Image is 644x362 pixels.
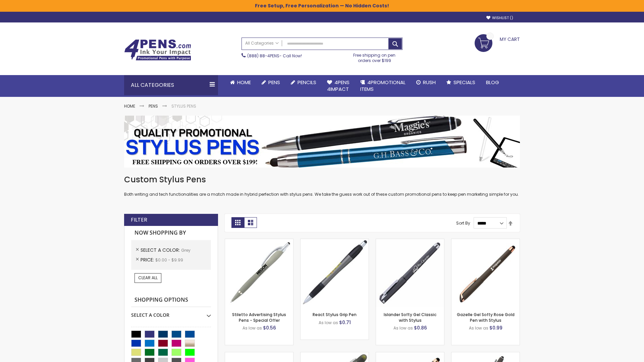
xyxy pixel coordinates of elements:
span: Home [237,79,251,86]
img: 4Pens Custom Pens and Promotional Products [124,39,191,61]
h1: Custom Stylus Pens [124,174,520,185]
strong: Grid [231,217,244,228]
a: Pencils [285,75,322,90]
span: $0.56 [263,324,276,331]
a: (888) 88-4PENS [247,53,279,59]
strong: Shopping Options [131,293,211,307]
span: Pencils [298,79,316,86]
a: Custom Soft Touch® Metal Pens with Stylus-Grey [451,352,520,358]
a: Wishlist [486,15,513,20]
a: Rush [411,75,441,90]
span: Blog [486,79,499,86]
a: Islander Softy Gel Classic with Stylus [384,312,436,323]
div: Free shipping on pen orders over $199 [346,50,403,63]
img: Stiletto Advertising Stylus Pens-Grey [225,239,293,307]
a: Home [124,103,135,109]
span: 4PROMOTIONAL ITEMS [360,79,406,93]
a: Stiletto Advertising Stylus Pens - Special Offer [232,312,286,323]
img: Gazelle Gel Softy Rose Gold Pen with Stylus-Grey [451,239,520,307]
span: Pens [268,79,280,86]
span: Clear All [138,275,158,281]
a: Clear All [135,273,161,283]
a: Pens [256,75,285,90]
span: Grey [181,247,191,253]
div: Both writing and tech functionalities are a match made in hybrid perfection with stylus pens. We ... [124,174,520,197]
a: Islander Softy Rose Gold Gel Pen with Stylus-Grey [376,352,444,358]
div: All Categories [124,75,218,95]
a: Blog [481,75,504,90]
a: Cyber Stylus 0.7mm Fine Point Gel Grip Pen-Grey [225,352,293,358]
span: Price [141,256,155,263]
a: Gazelle Gel Softy Rose Gold Pen with Stylus [457,312,515,323]
span: 4Pens 4impact [327,79,350,93]
span: $0.00 - $9.99 [155,257,183,263]
a: Home [225,75,256,90]
strong: Filter [131,216,147,224]
span: As low as [393,325,413,331]
span: As low as [319,320,338,325]
span: $0.99 [489,324,502,331]
a: 4PROMOTIONALITEMS [355,75,411,97]
img: React Stylus Grip Pen-Grey [301,239,369,307]
a: 4Pens4impact [322,75,355,97]
a: All Categories [242,38,282,49]
a: Gazelle Gel Softy Rose Gold Pen with Stylus-Grey [451,239,520,244]
img: Stylus Pens [124,116,520,168]
div: Select A Color [131,307,211,318]
img: Islander Softy Gel Classic with Stylus-Grey [376,239,444,307]
span: Select A Color [141,247,181,253]
span: All Categories [245,41,279,46]
span: Rush [423,79,436,86]
span: - Call Now! [247,53,302,59]
a: Pens [149,103,158,109]
a: Specials [441,75,481,90]
label: Sort By [456,220,470,226]
a: React Stylus Grip Pen-Grey [301,239,369,244]
a: Islander Softy Gel Classic with Stylus-Grey [376,239,444,244]
span: As low as [243,325,262,331]
span: $0.71 [339,319,351,326]
span: Specials [453,79,475,86]
a: Souvenir® Jalan Highlighter Stylus Pen Combo-Grey [301,352,369,358]
a: React Stylus Grip Pen [313,312,357,317]
span: $0.86 [414,324,427,331]
strong: Now Shopping by [131,226,211,240]
span: As low as [469,325,488,331]
a: Stiletto Advertising Stylus Pens-Grey [225,239,293,244]
strong: Stylus Pens [171,103,196,109]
